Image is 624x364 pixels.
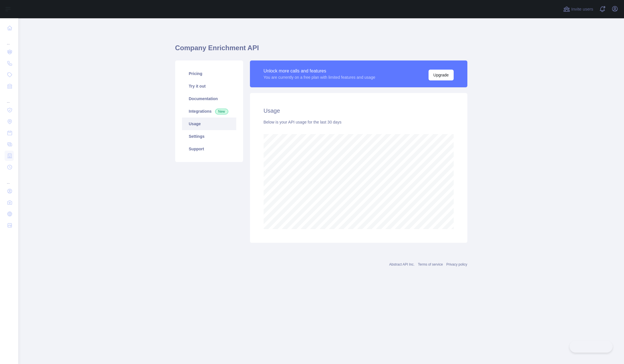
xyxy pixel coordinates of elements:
iframe: Toggle Customer Support [570,341,613,353]
a: Support [182,143,236,155]
button: Invite users [562,5,594,14]
button: Upgrade [429,70,454,80]
a: Documentation [182,92,236,105]
span: Invite users [571,6,593,13]
a: Try it out [182,80,236,92]
h2: Usage [264,107,454,115]
a: Pricing [182,67,236,80]
div: ... [5,173,14,185]
div: Unlock more calls and features [264,68,375,74]
a: Terms of service [418,262,443,266]
div: ... [5,92,14,104]
a: Integrations New [182,105,236,118]
div: Below is your API usage for the last 30 days [264,119,454,125]
a: Privacy policy [446,262,467,266]
span: New [215,109,228,114]
h1: Company Enrichment API [175,43,467,57]
div: ... [5,34,14,46]
a: Abstract API Inc. [389,262,415,266]
a: Usage [182,118,236,130]
a: Settings [182,130,236,143]
div: You are currently on a free plan with limited features and usage [264,74,375,80]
